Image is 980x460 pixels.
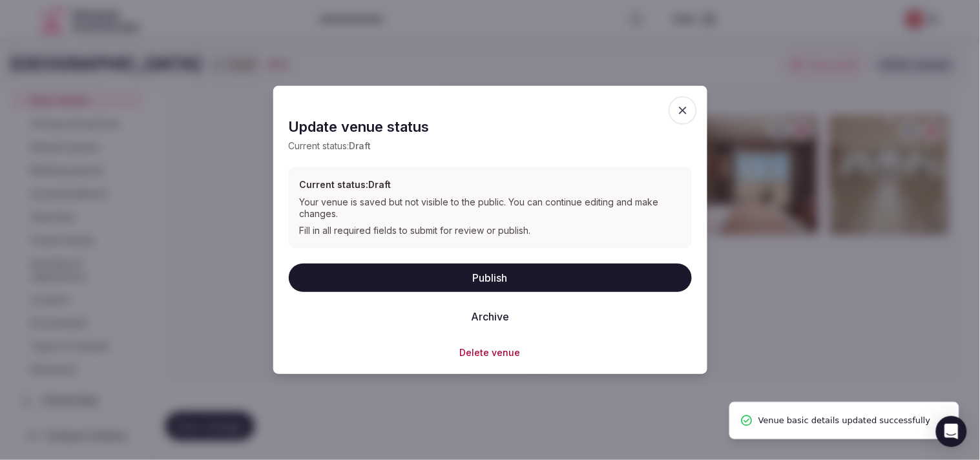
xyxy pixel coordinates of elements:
[300,196,681,220] div: Your venue is saved but not visible to the public. You can continue editing and make changes.
[289,117,692,137] h2: Update venue status
[349,140,371,151] span: Draft
[460,346,521,359] button: Delete venue
[289,140,692,152] p: Current status:
[300,178,681,191] h3: Current status: Draft
[461,302,519,330] button: Archive
[289,263,692,291] button: Publish
[300,225,681,236] div: Fill in all required fields to submit for review or publish.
